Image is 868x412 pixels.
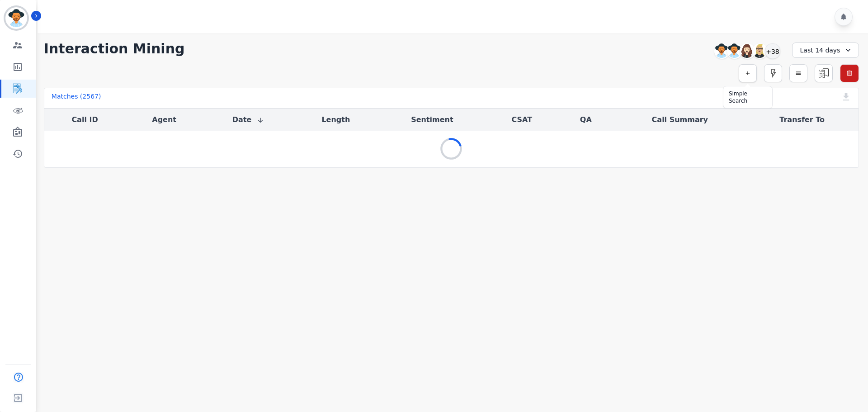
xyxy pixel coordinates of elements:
[765,43,780,59] div: +38
[71,114,98,125] button: Call ID
[652,114,708,125] button: Call Summary
[779,114,825,125] button: Transfer To
[512,114,533,125] button: CSAT
[5,7,27,29] img: Bordered avatar
[321,114,350,125] button: Length
[44,41,185,57] h1: Interaction Mining
[232,114,264,125] button: Date
[52,92,101,104] div: Matches ( 2567 )
[580,114,592,125] button: QA
[729,90,767,104] div: Simple Search
[792,43,859,58] div: Last 14 days
[152,114,176,125] button: Agent
[411,114,453,125] button: Sentiment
